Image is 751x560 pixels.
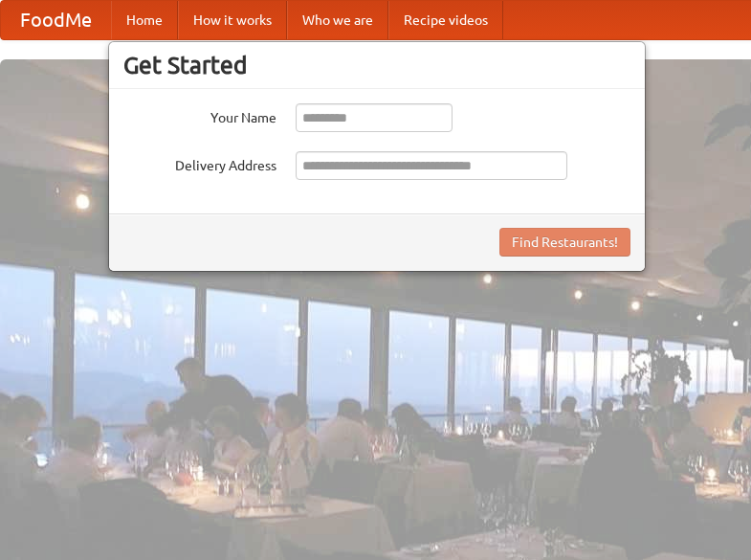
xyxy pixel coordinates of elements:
[111,1,178,39] a: Home
[287,1,388,39] a: Who we are
[388,1,503,39] a: Recipe videos
[499,228,630,257] button: Find Restaurants!
[178,1,287,39] a: How it works
[123,103,276,127] label: Your Name
[123,51,630,79] h3: Get Started
[123,151,276,175] label: Delivery Address
[1,1,111,39] a: FoodMe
